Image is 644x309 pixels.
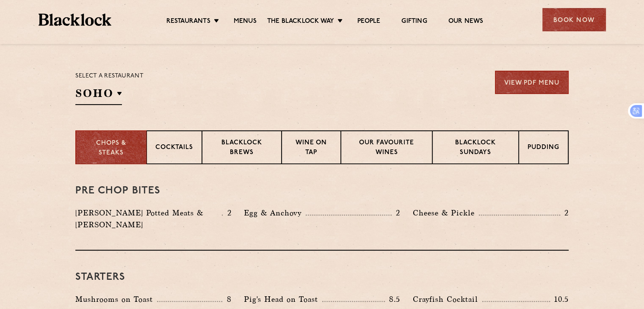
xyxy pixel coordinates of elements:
a: View PDF Menu [495,71,569,94]
h3: Pre Chop Bites [75,185,569,196]
p: Pudding [528,143,559,154]
p: Select a restaurant [75,71,144,82]
p: Our favourite wines [350,138,423,158]
a: Menus [234,17,257,27]
p: Mushrooms on Toast [75,293,157,305]
img: BL_Textured_Logo-footer-cropped.svg [39,14,112,26]
p: 10.5 [550,294,569,305]
p: Blacklock Sundays [441,138,510,158]
a: The Blacklock Way [267,17,334,27]
h2: SOHO [75,86,122,105]
p: 2 [223,207,231,218]
h3: Starters [75,272,569,283]
p: 2 [392,207,400,218]
p: Blacklock Brews [211,138,273,158]
p: Wine on Tap [290,138,332,158]
a: Restaurants [166,17,210,27]
p: 8 [222,294,231,305]
p: Crayfish Cocktail [413,293,482,305]
p: Chops & Steaks [85,139,138,158]
div: Book Now [542,8,606,31]
p: 8.5 [385,294,400,305]
p: 2 [560,207,569,218]
p: Pig's Head on Toast [244,293,322,305]
a: Gifting [401,17,427,27]
p: [PERSON_NAME] Potted Meats & [PERSON_NAME] [75,207,222,231]
p: Cocktails [155,143,193,154]
a: Our News [448,17,484,27]
p: Egg & Anchovy [244,207,306,219]
a: People [357,17,380,27]
p: Cheese & Pickle [413,207,479,219]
